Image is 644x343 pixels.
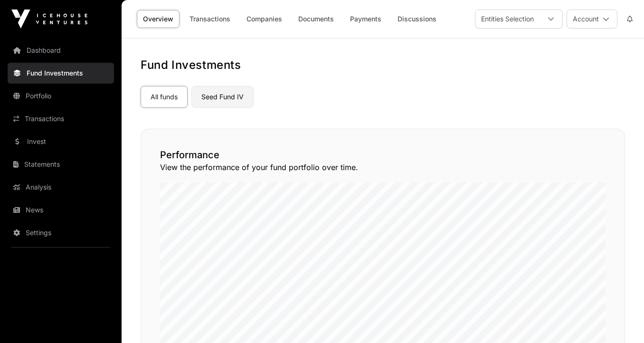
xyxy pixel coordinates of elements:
[141,57,625,73] h1: Fund Investments
[240,10,288,28] a: Companies
[160,162,606,173] p: View the performance of your fund portfolio over time.
[8,108,114,129] a: Transactions
[475,10,540,28] div: Entities Selection
[8,200,114,220] a: News
[292,10,340,28] a: Documents
[8,63,114,84] a: Fund Investments
[8,177,114,198] a: Analysis
[8,154,114,175] a: Statements
[344,10,388,28] a: Payments
[567,10,617,29] button: Account
[8,222,114,243] a: Settings
[8,86,114,106] a: Portfolio
[137,10,180,28] a: Overview
[8,131,114,152] a: Invest
[8,40,114,61] a: Dashboard
[191,86,254,108] a: Seed Fund IV
[141,86,188,108] a: All funds
[391,10,443,28] a: Discussions
[11,10,87,29] img: Icehouse Ventures Logo
[183,10,237,28] a: Transactions
[160,148,606,162] h2: Performance
[597,297,644,343] iframe: Chat Widget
